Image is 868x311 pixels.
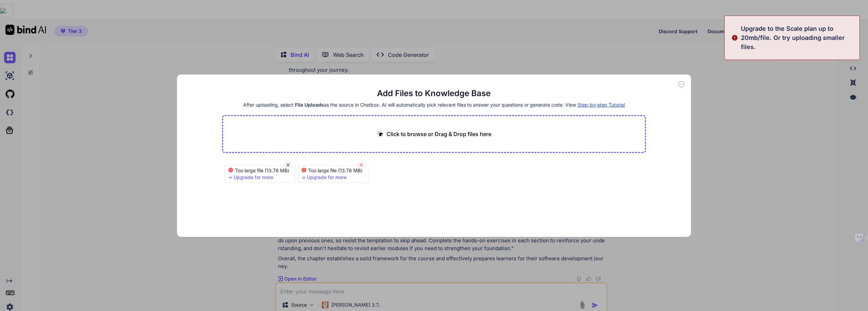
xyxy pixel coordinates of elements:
p: Click to browse or Drag & Drop files here [387,130,491,138]
div: -> Upgrade for more [228,174,273,181]
p: Upgrade to the Scale plan up to 20mb/file. Or try uploading smaller files. [741,24,855,51]
h4: After uploading, select as the source in Chatbox. AI will automatically pick relevant files to an... [222,102,646,108]
span: Too large file (13.78 MB) [308,167,362,174]
img: alert [731,24,738,51]
span: Too large file (13.78 MB) [235,167,289,174]
h2: Add Files to Knowledge Base [222,88,646,99]
div: -> Upgrade for more [301,174,347,181]
span: Step-by-step Tutorial [577,102,625,108]
span: File Uploads [295,102,324,108]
